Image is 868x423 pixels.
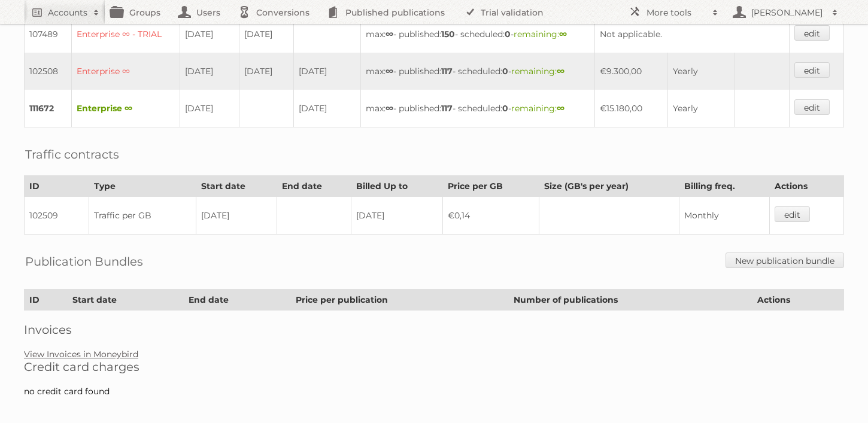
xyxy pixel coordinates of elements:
[509,290,752,311] th: Number of publications
[441,66,453,77] strong: 117
[726,252,844,268] a: New publication bundle
[386,29,393,39] strong: ∞
[24,322,844,337] h2: Invoices
[794,62,830,78] a: edit
[647,7,706,19] h2: More tools
[48,7,87,19] h2: Accounts
[557,66,564,77] strong: ∞
[360,90,595,127] td: max: - published: - scheduled: -
[502,66,508,77] strong: 0
[679,197,769,235] td: Monthly
[180,90,239,127] td: [DATE]
[25,16,72,53] td: 107489
[679,176,769,197] th: Billing freq.
[25,53,72,90] td: 102508
[24,349,138,360] a: View Invoices in Moneybird
[89,197,196,235] td: Traffic per GB
[184,290,291,311] th: End date
[505,29,511,39] strong: 0
[557,103,564,114] strong: ∞
[441,103,453,114] strong: 117
[294,90,361,127] td: [DATE]
[360,16,595,53] td: max: - published: - scheduled: -
[25,145,119,163] h2: Traffic contracts
[511,66,564,77] span: remaining:
[386,103,393,114] strong: ∞
[351,176,442,197] th: Billed Up to
[794,99,830,115] a: edit
[511,103,564,114] span: remaining:
[595,90,667,127] td: €15.180,00
[294,53,361,90] td: [DATE]
[775,206,810,222] a: edit
[290,290,508,311] th: Price per publication
[386,66,393,77] strong: ∞
[68,290,184,311] th: Start date
[794,25,830,41] a: edit
[595,16,789,53] td: Not applicable.
[514,29,567,39] span: remaining:
[72,53,180,90] td: Enterprise ∞
[752,290,843,311] th: Actions
[769,176,843,197] th: Actions
[25,90,72,127] td: 111672
[559,29,567,39] strong: ∞
[539,176,679,197] th: Size (GB's per year)
[180,16,239,53] td: [DATE]
[196,197,277,235] td: [DATE]
[748,7,826,19] h2: [PERSON_NAME]
[25,176,89,197] th: ID
[239,53,294,90] td: [DATE]
[502,103,508,114] strong: 0
[24,360,844,374] h2: Credit card charges
[25,252,143,270] h2: Publication Bundles
[72,90,180,127] td: Enterprise ∞
[25,290,68,311] th: ID
[442,176,539,197] th: Price per GB
[360,53,595,90] td: max: - published: - scheduled: -
[239,16,294,53] td: [DATE]
[277,176,351,197] th: End date
[196,176,277,197] th: Start date
[442,197,539,235] td: €0,14
[595,53,667,90] td: €9.300,00
[89,176,196,197] th: Type
[441,29,455,39] strong: 150
[667,53,734,90] td: Yearly
[351,197,442,235] td: [DATE]
[667,90,734,127] td: Yearly
[180,53,239,90] td: [DATE]
[72,16,180,53] td: Enterprise ∞ - TRIAL
[25,197,89,235] td: 102509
